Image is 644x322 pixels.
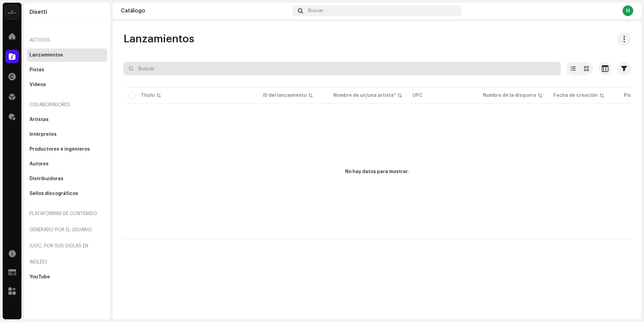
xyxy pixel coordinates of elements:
div: Artistas [30,117,49,122]
div: Pistas [30,67,44,73]
div: Autores [30,161,49,167]
div: Productores e ingenieros [30,147,90,152]
span: Buscar [308,8,323,13]
div: Catálogo [121,8,290,13]
re-m-nav-item: Artistas [27,113,107,126]
span: Lanzamientos [123,32,194,46]
div: No hay datos para mostrar. [345,168,409,175]
re-m-nav-item: Pistas [27,63,107,77]
re-a-nav-header: Activos [27,32,107,48]
div: Intérpretes [30,132,57,137]
re-a-nav-header: Plataformas de contenido generado por el usuario (UGC, por sus siglas en inglés) [27,206,107,270]
div: Videos [30,82,46,87]
re-m-nav-item: Intérpretes [27,128,107,141]
re-m-nav-item: Lanzamientos [27,48,107,62]
div: Sellos discográficos [30,191,78,196]
div: Lanzamientos [30,52,63,58]
re-m-nav-item: Autores [27,157,107,171]
div: YouTube [30,274,50,280]
re-m-nav-item: YouTube [27,270,107,284]
re-m-nav-item: Distribuidoras [27,172,107,186]
re-m-nav-item: Productores e ingenieros [27,143,107,156]
re-m-nav-item: Sellos discográficos [27,187,107,200]
re-m-nav-item: Videos [27,78,107,91]
div: Distribuidoras [30,176,63,182]
div: H [623,5,633,16]
re-a-nav-header: Colaboradores [27,97,107,113]
img: 02a7c2d3-3c89-4098-b12f-2ff2945c95ee [5,5,19,19]
input: Buscar [123,62,561,75]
